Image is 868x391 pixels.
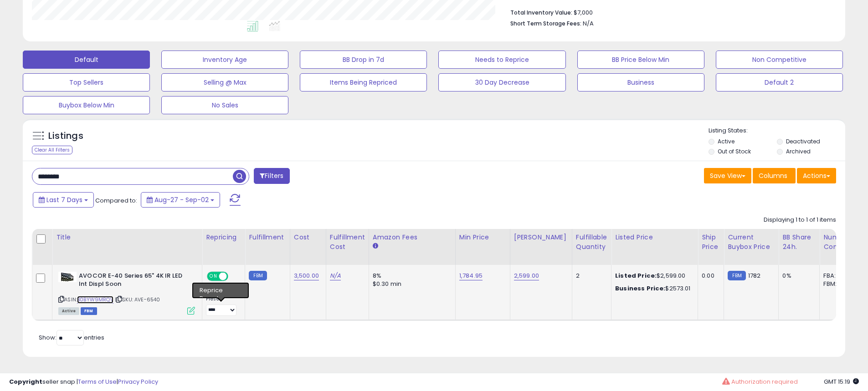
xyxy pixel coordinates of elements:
[79,272,190,291] b: AVOCOR E-40 Series 65" 4K IR LED Int Displ Soon
[206,233,241,242] div: Repricing
[118,377,158,386] a: Privacy Policy
[459,271,483,280] a: 1,784.95
[786,137,820,145] label: Deactivated
[615,271,657,280] b: Listed Price:
[208,272,219,280] span: ON
[300,73,427,91] button: Items Being Repriced
[615,233,694,242] div: Listed Price
[23,96,150,114] button: Buybox Below Min
[510,6,829,17] li: $7,000
[748,271,761,280] span: 1782
[514,271,539,280] a: 2,599.00
[23,73,150,91] button: Top Sellers
[115,296,160,303] span: | SKU: AVE-6540
[373,242,378,250] small: Amazon Fees.
[823,272,853,280] div: FBA: 0
[583,19,594,28] span: N/A
[254,168,289,184] button: Filters
[33,192,94,208] button: Last 7 Days
[764,216,836,224] div: Displaying 1 to 1 of 1 items
[576,233,607,252] div: Fulfillable Quantity
[161,73,288,91] button: Selling @ Max
[716,51,843,69] button: Non Competitive
[39,333,104,342] span: Show: entries
[48,130,83,142] h5: Listings
[797,168,836,183] button: Actions
[46,195,82,204] span: Last 7 Days
[249,271,267,280] small: FBM
[249,233,286,242] div: Fulfillment
[615,284,691,293] div: $2573.01
[728,233,775,252] div: Current Buybox Price
[330,233,365,252] div: Fulfillment Cost
[510,20,581,27] b: Short Term Storage Fees:
[577,51,704,69] button: BB Price Below Min
[373,272,448,280] div: 8%
[81,307,97,315] span: FBM
[9,378,158,386] div: seller snap | |
[704,168,751,183] button: Save View
[782,233,816,252] div: BB Share 24h.
[438,51,565,69] button: Needs to Reprice
[782,272,812,280] div: 0%
[728,271,745,280] small: FBM
[709,127,845,135] p: Listing States:
[824,377,859,386] span: 2025-09-10 15:19 GMT
[702,233,720,252] div: Ship Price
[823,233,857,252] div: Num of Comp.
[823,280,853,288] div: FBM: 5
[206,286,238,294] div: Amazon AI
[56,233,198,242] div: Title
[58,272,195,314] div: ASIN:
[510,9,572,16] b: Total Inventory Value:
[615,272,691,280] div: $2,599.00
[95,196,137,205] span: Compared to:
[514,233,568,242] div: [PERSON_NAME]
[294,271,319,280] a: 3,500.00
[78,377,117,386] a: Terms of Use
[206,296,238,316] div: Preset:
[753,168,796,183] button: Columns
[161,51,288,69] button: Inventory Age
[58,272,77,282] img: 412k5o8Bt1L._SL40_.jpg
[23,51,150,69] button: Default
[32,146,72,154] div: Clear All Filters
[9,377,42,386] strong: Copyright
[459,233,506,242] div: Min Price
[716,73,843,91] button: Default 2
[294,233,322,242] div: Cost
[373,280,448,288] div: $0.30 min
[58,307,79,315] span: All listings currently available for purchase on Amazon
[615,284,665,293] b: Business Price:
[786,147,811,155] label: Archived
[577,73,704,91] button: Business
[759,171,787,180] span: Columns
[438,73,565,91] button: 30 Day Decrease
[373,233,452,242] div: Amazon Fees
[154,195,209,204] span: Aug-27 - Sep-02
[300,51,427,69] button: BB Drop in 7d
[576,272,604,280] div: 2
[161,96,288,114] button: No Sales
[227,272,241,280] span: OFF
[718,147,751,155] label: Out of Stock
[330,271,341,280] a: N/A
[141,192,220,208] button: Aug-27 - Sep-02
[718,137,734,145] label: Active
[77,296,113,304] a: B0BYW9MRQV
[702,272,717,280] div: 0.00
